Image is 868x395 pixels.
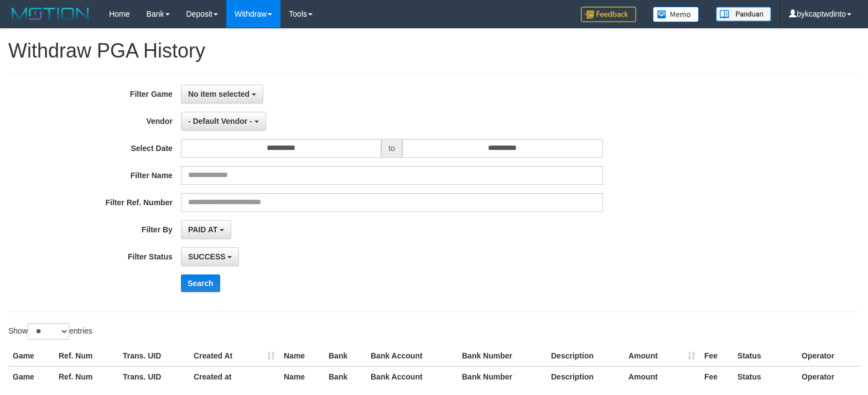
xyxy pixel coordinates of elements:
th: Trans. UID [118,346,189,366]
th: Bank Number [458,366,547,387]
th: Operator [797,346,860,366]
th: Bank Number [458,346,547,366]
th: Name [279,346,324,366]
label: Show entries [8,323,92,340]
img: panduan.png [716,7,771,22]
img: Feedback.jpg [581,7,636,22]
img: Button%20Memo.svg [653,7,699,22]
span: No item selected [188,90,250,98]
th: Amount [624,346,700,366]
th: Game [8,366,54,387]
th: Bank [324,346,366,366]
button: - Default Vendor - [181,112,266,131]
th: Name [279,366,324,387]
th: Fee [700,346,733,366]
button: PAID AT [181,220,231,239]
th: Status [733,366,797,387]
th: Bank [324,366,366,387]
th: Created at [189,366,279,387]
th: Description [547,366,624,387]
span: SUCCESS [188,252,226,261]
th: Bank Account [366,366,458,387]
th: Operator [797,366,860,387]
th: Ref. Num [54,366,118,387]
select: Showentries [28,323,69,340]
span: - Default Vendor - [188,117,252,126]
th: Bank Account [366,346,458,366]
button: No item selected [181,85,263,103]
th: Created At [189,346,279,366]
img: MOTION_logo.png [8,6,92,22]
th: Fee [700,366,733,387]
span: PAID AT [188,225,217,234]
th: Amount [624,366,700,387]
th: Ref. Num [54,346,118,366]
button: SUCCESS [181,247,240,266]
span: to [381,139,402,158]
th: Trans. UID [118,366,189,387]
h1: Withdraw PGA History [8,40,860,62]
th: Status [733,346,797,366]
th: Description [547,346,624,366]
button: Search [181,274,220,292]
th: Game [8,346,54,366]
